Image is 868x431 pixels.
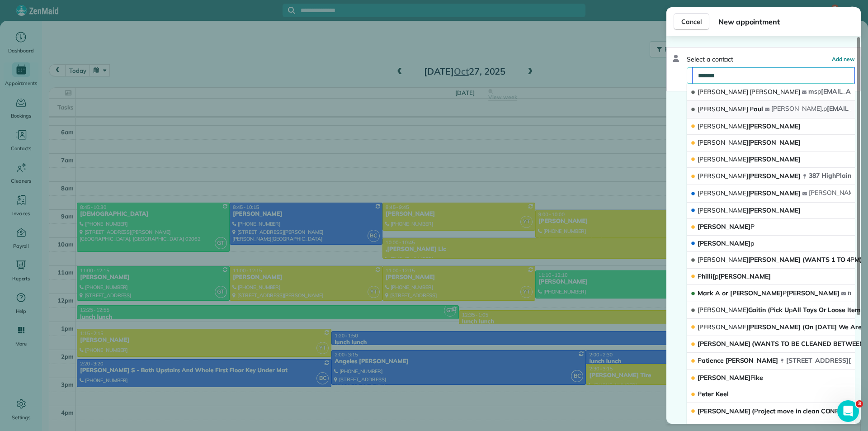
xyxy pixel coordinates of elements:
button: Patience [PERSON_NAME][STREET_ADDRESS][PERSON_NAME] aartment 26 Framingham MA 01702 [687,353,855,370]
span: [PERSON_NAME] [698,155,801,163]
span: P [698,272,702,280]
span: p [750,239,754,247]
span: hilli[ [PERSON_NAME] [698,272,771,280]
span: P [750,374,755,382]
span: aul [698,105,763,113]
span: [PERSON_NAME] [698,105,748,113]
span: P [770,306,774,314]
iframe: Intercom live chat [837,400,859,422]
button: [PERSON_NAME][PERSON_NAME] [687,118,855,135]
span: p [817,87,821,95]
button: [PERSON_NAME]p [687,236,855,252]
button: [PERSON_NAME] [PERSON_NAME]msp[EMAIL_ADDRESS][DOMAIN_NAME] [687,84,855,101]
span: [PERSON_NAME] [698,189,748,197]
span: [PERSON_NAME] [698,256,748,264]
span: [PERSON_NAME] [771,104,822,113]
button: [PERSON_NAME][PERSON_NAME] [687,203,855,219]
span: [PERSON_NAME] [750,88,800,96]
span: P [850,256,854,264]
span: [PERSON_NAME] ike [698,374,763,382]
button: Add new [832,55,855,64]
button: [PERSON_NAME][PERSON_NAME][PERSON_NAME][PERSON_NAME][EMAIL_ADDRESS][DOMAIN_NAME] [687,185,855,202]
button: [PERSON_NAME][PERSON_NAME]387 HighPlain Street Walole MA 02081 [687,168,855,185]
span: 3 [856,400,863,407]
span: p [789,306,793,314]
button: [PERSON_NAME]Pike [687,370,855,387]
span: [PERSON_NAME] [698,206,801,214]
span: Mark A or [PERSON_NAME] [PERSON_NAME] [698,289,840,297]
span: [PERSON_NAME] [809,189,859,197]
span: [PERSON_NAME] [698,223,754,231]
span: New appointment [718,16,854,27]
button: [PERSON_NAME]P [687,219,855,236]
button: [PERSON_NAME][PERSON_NAME] [687,152,855,168]
button: Philli[p[PERSON_NAME] [687,269,855,285]
span: [PERSON_NAME] [698,155,748,163]
button: [PERSON_NAME] (Project move in clean CONFIRMED FOR FIRST STO) [687,403,855,420]
button: [PERSON_NAME][PERSON_NAME] (WANTS 1 TO 4PM) [687,252,855,269]
span: [PERSON_NAME] [698,88,748,96]
span: [PERSON_NAME] [698,189,801,197]
span: Select a contact [687,55,733,64]
span: p [823,104,827,113]
span: [PERSON_NAME] [698,206,748,214]
span: Add new [832,56,855,62]
span: atience [PERSON_NAME] [698,356,778,365]
span: [PERSON_NAME] [698,306,748,314]
span: [PERSON_NAME] [698,172,748,180]
span: [PERSON_NAME] [698,138,748,147]
span: [PERSON_NAME] [698,239,754,247]
span: P [698,390,702,398]
button: Mark A or [PERSON_NAME]P[PERSON_NAME]m[PERSON_NAME][EMAIL_ADDRESS][DOMAIN_NAME] [687,285,855,302]
span: [PERSON_NAME] (WANTS 1 TO 4 M) [698,256,862,264]
span: [PERSON_NAME] [698,323,748,331]
span: [PERSON_NAME] [698,122,748,130]
button: [PERSON_NAME] Paul[PERSON_NAME].p[EMAIL_ADDRESS][DOMAIN_NAME] [687,101,855,118]
button: [PERSON_NAME]Gaitin (Pick UpAll Toys Or Loose Items Off Floors Door In Back Is Oen Or Key Under M... [687,302,855,319]
button: Cancel [674,13,709,30]
span: P [836,171,840,180]
span: P [750,223,755,231]
button: [PERSON_NAME] (WANTS TO BE CLEANED BETWEEN 1 AND 3M) [687,336,855,353]
span: P [750,105,754,113]
span: [PERSON_NAME] [698,122,801,130]
button: [PERSON_NAME][PERSON_NAME] (On [DATE] We Are To Clean The Dedham Location On [DATE] We Are To Cle... [687,319,855,336]
span: Cancel [681,17,702,26]
button: [PERSON_NAME][PERSON_NAME] [687,135,855,152]
span: [PERSON_NAME] [698,172,801,180]
span: eter Keel [698,390,729,398]
span: p [715,272,718,280]
span: P [698,356,702,365]
span: P [754,407,758,415]
span: [PERSON_NAME] [698,138,801,147]
span: P [783,289,787,297]
button: Peter Keel [687,386,855,403]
